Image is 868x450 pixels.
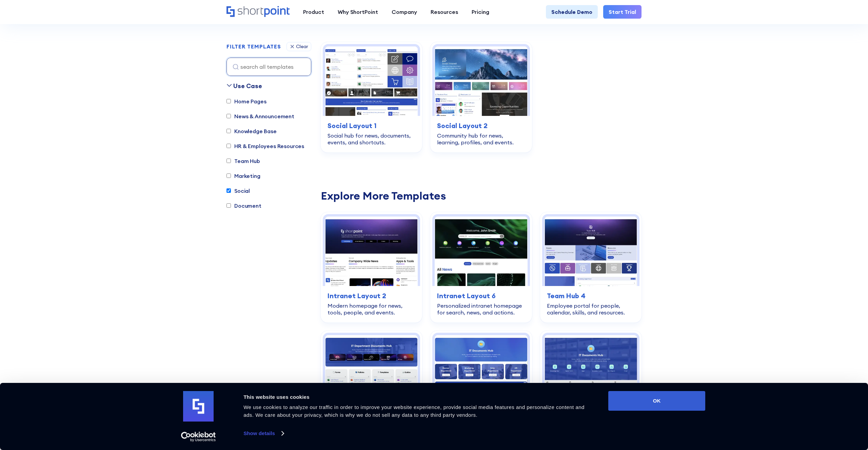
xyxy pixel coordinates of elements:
label: Home Pages [226,97,266,105]
div: Clear [296,44,308,49]
iframe: Chat Widget [746,371,868,450]
input: HR & Employees Resources [226,144,231,148]
div: Social hub for news, documents, events, and shortcuts. [328,132,415,146]
img: Team Hub 4 – SharePoint Employee Portal Template: Employee portal for people, calendar, skills, a... [545,217,637,286]
a: Team Hub 4 – SharePoint Employee Portal Template: Employee portal for people, calendar, skills, a... [540,212,642,323]
input: Knowledge Base [226,129,231,133]
label: Document [226,202,261,210]
a: Documents 2 – Document Management Template: Central document hub with alerts, search, and actions... [430,331,532,441]
input: search all templates [226,58,311,76]
img: Documents 3 – Document Management System Template: All-in-one system for documents, updates, and ... [545,335,637,405]
img: Social Layout 2 – SharePoint Community Site: Community hub for news, learning, profiles, and events. [435,46,527,116]
h3: Team Hub 4 [547,291,635,301]
label: News & Announcement [226,112,294,120]
a: Intranet Layout 6 – SharePoint Homepage Design: Personalized intranet homepage for search, news, ... [430,212,532,323]
input: Marketing [226,173,231,178]
div: Product [303,8,324,16]
a: Pricing [465,5,496,19]
div: Explore More Templates [321,190,642,201]
div: Resources [431,8,458,16]
a: Documents 3 – Document Management System Template: All-in-one system for documents, updates, and ... [540,331,642,441]
input: Team Hub [226,159,231,163]
a: Social Layout 1 – SharePoint Social Intranet Template: Social hub for news, documents, events, an... [321,42,422,152]
a: Product [296,5,331,19]
div: Why ShortPoint [338,8,378,16]
label: HR & Employees Resources [226,142,304,150]
button: OK [608,391,705,411]
img: Social Layout 1 – SharePoint Social Intranet Template: Social hub for news, documents, events, an... [325,46,418,116]
label: Marketing [226,172,260,180]
h3: Social Layout 2 [437,121,525,131]
img: Documents 2 – Document Management Template: Central document hub with alerts, search, and actions. [435,335,527,405]
img: Intranet Layout 2 – SharePoint Homepage Design: Modern homepage for news, tools, people, and events. [325,217,418,286]
a: Show details [243,428,283,438]
a: Start Trial [603,5,642,19]
img: Intranet Layout 6 – SharePoint Homepage Design: Personalized intranet homepage for search, news, ... [435,217,527,286]
input: Document [226,203,231,208]
div: Use Case [233,81,262,90]
div: FILTER TEMPLATES [226,44,281,49]
div: Personalized intranet homepage for search, news, and actions. [437,302,525,316]
label: Social [226,187,250,195]
a: Why ShortPoint [331,5,385,19]
h3: Intranet Layout 6 [437,291,525,301]
div: Community hub for news, learning, profiles, and events. [437,132,525,146]
div: Company [392,8,417,16]
img: logo [183,391,214,422]
label: Team Hub [226,157,260,165]
input: Social [226,188,231,193]
div: Pricing [472,8,489,16]
a: Schedule Demo [546,5,598,19]
a: Documents 1 – SharePoint Document Library Template: Faster document findability with search, filt... [321,331,422,441]
span: We use cookies to analyze our traffic in order to improve your website experience, provide social... [243,404,585,418]
label: Knowledge Base [226,127,277,135]
a: Usercentrics Cookiebot - opens in a new window [169,432,228,442]
a: Resources [424,5,465,19]
a: Company [385,5,424,19]
a: Intranet Layout 2 – SharePoint Homepage Design: Modern homepage for news, tools, people, and even... [321,212,422,323]
input: News & Announcement [226,114,231,118]
img: Documents 1 – SharePoint Document Library Template: Faster document findability with search, filt... [325,335,418,405]
a: Social Layout 2 – SharePoint Community Site: Community hub for news, learning, profiles, and even... [430,42,532,152]
div: This website uses cookies [243,393,593,401]
div: Employee portal for people, calendar, skills, and resources. [547,302,635,316]
a: Home [226,6,290,18]
input: Home Pages [226,99,231,103]
div: Modern homepage for news, tools, people, and events. [328,302,415,316]
h3: Intranet Layout 2 [328,291,415,301]
h3: Social Layout 1 [328,121,415,131]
